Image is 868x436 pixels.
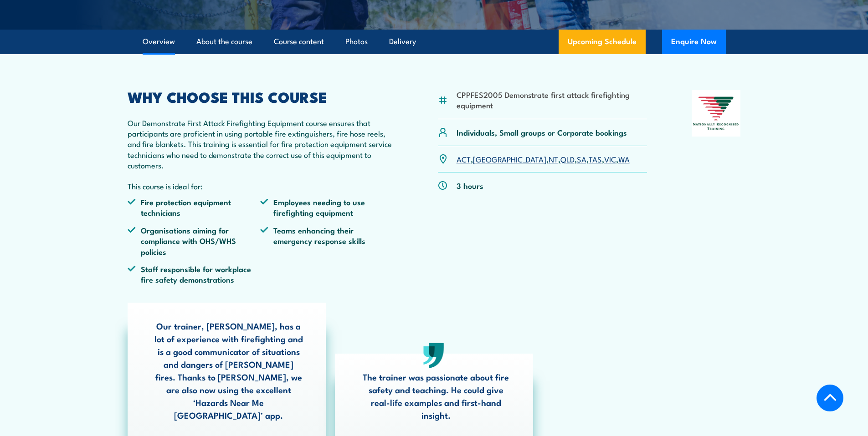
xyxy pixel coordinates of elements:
[662,30,726,54] button: Enquire Now
[128,197,261,218] li: Fire protection equipment technicians
[589,153,602,164] a: TAS
[128,264,261,285] li: Staff responsible for workplace fire safety demonstrations
[549,153,558,164] a: NT
[457,127,627,137] p: Individuals, Small groups or Corporate bookings
[577,153,586,164] a: SA
[457,180,483,191] p: 3 hours
[345,30,368,54] a: Photos
[260,225,393,257] li: Teams enhancing their emergency response skills
[457,89,647,111] li: CPPFES2005 Demonstrate first attack firefighting equipment
[128,181,394,191] p: This course is ideal for:
[618,153,630,164] a: WA
[692,90,741,137] img: Nationally Recognised Training logo.
[389,30,416,54] a: Delivery
[604,153,616,164] a: VIC
[274,30,324,54] a: Course content
[128,90,394,103] h2: WHY CHOOSE THIS COURSE
[128,117,394,171] p: Our Demonstrate First Attack Firefighting Equipment course ensures that participants are proficie...
[260,197,393,218] li: Employees needing to use firefighting equipment
[196,30,252,54] a: About the course
[473,153,546,164] a: [GEOGRAPHIC_DATA]
[560,153,575,164] a: QLD
[154,319,303,421] p: Our trainer, [PERSON_NAME], has a lot of experience with firefighting and is a good communicator ...
[457,154,630,164] p: , , , , , , ,
[128,225,261,257] li: Organisations aiming for compliance with OHS/WHS policies
[457,153,471,164] a: ACT
[362,370,510,421] p: The trainer was passionate about fire safety and teaching. He could give real-life examples and f...
[559,30,646,54] a: Upcoming Schedule
[143,30,175,54] a: Overview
